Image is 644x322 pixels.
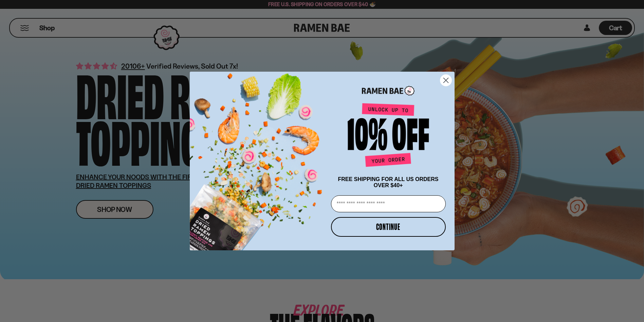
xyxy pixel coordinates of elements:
img: Ramen Bae Logo [362,85,415,96]
button: CONTINUE [331,217,446,237]
span: FREE SHIPPING FOR ALL US ORDERS OVER $40+ [338,176,438,188]
img: Unlock up to 10% off [346,103,431,169]
button: Close dialog [440,74,452,86]
img: ce7035ce-2e49-461c-ae4b-8ade7372f32c.png [190,66,328,250]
